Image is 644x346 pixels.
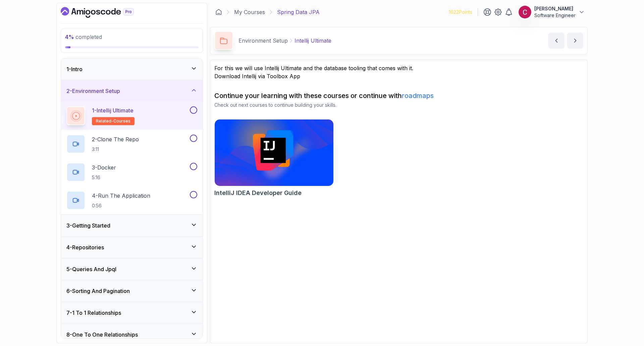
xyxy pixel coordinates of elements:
p: Download Intellij via Toolbox App [214,72,583,80]
p: 4 - Run The Application [92,192,150,200]
a: IntelliJ IDEA Developer Guide cardIntelliJ IDEA Developer Guide [214,119,334,198]
h2: Continue your learning with these courses or continue with [214,91,583,100]
h3: 3 - Getting Started [66,221,110,230]
h3: 5 - Queries And Jpql [66,265,116,273]
p: Check out next courses to continue building your skills. [214,102,583,108]
button: 8-One To One Relationships [61,324,203,345]
p: Intellij Ultimate [294,37,331,45]
span: completed [65,34,102,40]
h3: 6 - Sorting And Pagination [66,287,130,295]
p: For this we will use Intellij Ultimate and the database tooling that comes with it. [214,64,583,72]
img: user profile image [519,6,531,18]
button: 3-Getting Started [61,215,203,236]
p: 2 - Clone The Repo [92,135,139,143]
p: 1622 Points [449,9,472,15]
button: 5-Queries And Jpql [61,258,203,280]
button: 7-1 To 1 Relationships [61,302,203,324]
p: 3 - Docker [92,163,116,171]
p: 3:11 [92,146,139,153]
p: 0:56 [92,202,150,209]
h3: 2 - Environment Setup [66,87,120,95]
button: 4-Run The Application0:56 [66,191,197,210]
h3: 8 - One To One Relationships [66,331,138,339]
button: previous content [548,33,565,49]
button: user profile image[PERSON_NAME]Software Engineer [518,5,585,19]
h3: 7 - 1 To 1 Relationships [66,309,121,317]
button: 6-Sorting And Pagination [61,280,203,302]
p: 1 - Intellij Ultimate [92,106,133,114]
h2: IntelliJ IDEA Developer Guide [214,188,302,198]
button: 4-Repositories [61,237,203,258]
a: My Courses [234,8,265,16]
button: 3-Docker5:16 [66,163,197,182]
button: 2-Environment Setup [61,80,203,102]
span: related-courses [96,118,130,124]
button: 1-Intro [61,58,203,80]
p: 5:16 [92,174,116,181]
button: next content [567,33,583,49]
p: Spring Data JPA [277,8,320,16]
p: Software Engineer [534,12,576,19]
button: 1-Intellij Ultimaterelated-courses [66,106,197,125]
img: IntelliJ IDEA Developer Guide card [215,119,333,186]
button: 2-Clone The Repo3:11 [66,135,197,153]
h3: 4 - Repositories [66,243,104,251]
a: roadmaps [402,92,434,100]
h3: 1 - Intro [66,65,83,73]
a: Dashboard [215,9,222,15]
p: Environment Setup [238,37,288,45]
span: 4 % [65,34,74,40]
a: Dashboard [61,7,149,18]
p: [PERSON_NAME] [534,5,576,12]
